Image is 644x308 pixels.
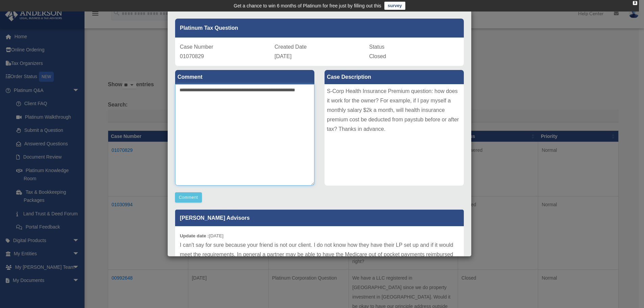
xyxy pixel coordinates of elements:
[369,53,386,59] span: Closed
[180,44,213,50] span: Case Number
[325,70,464,84] label: Case Description
[369,44,384,50] span: Status
[633,1,637,5] div: close
[180,240,459,269] p: I can't say for sure because your friend is not our client. I do not know how they have their LP ...
[175,192,202,203] button: Comment
[180,53,204,59] span: 01070829
[180,233,223,238] small: [DATE]
[175,70,314,84] label: Comment
[275,53,291,59] span: [DATE]
[275,44,307,50] span: Created Date
[384,2,405,10] a: survey
[234,2,381,10] div: Get a chance to win 6 months of Platinum for free just by filling out this
[175,19,464,38] div: Platinum Tax Question
[180,233,209,238] b: Update date :
[175,210,464,226] p: [PERSON_NAME] Advisors
[325,84,464,186] div: S-Corp Health Insurance Premium question: how does it work for the owner? For example, if I pay m...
